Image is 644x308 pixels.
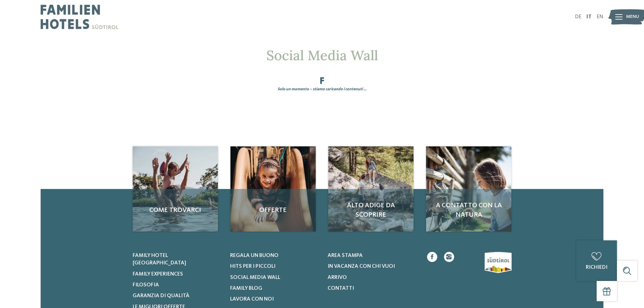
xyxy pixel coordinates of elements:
[433,201,505,220] span: A contatto con la natura
[133,252,222,267] a: Family hotel [GEOGRAPHIC_DATA]
[575,14,581,20] a: DE
[230,274,319,281] a: Social Media Wall
[133,293,190,299] span: Garanzia di qualità
[328,146,414,232] img: Social Media Wall
[328,253,363,258] span: Area stampa
[328,285,417,292] a: Contatti
[133,281,222,289] a: Filosofia
[328,274,417,281] a: Arrivo
[139,206,211,215] span: Come trovarci
[586,14,592,20] a: IT
[230,297,274,302] span: Lavora con noi
[133,270,222,278] a: Family experiences
[230,252,319,259] a: Regala un buono
[328,146,414,232] a: Social Media Wall Alto Adige da scoprire
[133,146,218,232] img: Social Media Wall
[328,286,354,291] span: Contatti
[230,146,316,232] a: Social Media Wall Offerte
[230,285,319,292] a: Family Blog
[335,201,407,220] span: Alto Adige da scoprire
[597,14,603,20] a: EN
[328,252,417,259] a: Area stampa
[230,286,262,291] span: Family Blog
[82,87,562,92] div: Solo un momento – stiamo caricando i contenuti …
[133,146,218,232] a: Social Media Wall Come trovarci
[266,47,378,64] span: Social Media Wall
[626,14,639,20] span: Menu
[230,263,319,270] a: Hits per i piccoli
[230,253,279,258] span: Regala un buono
[328,275,347,280] span: Arrivo
[576,240,617,281] a: richiedi
[230,264,275,269] span: Hits per i piccoli
[426,146,511,232] img: Social Media Wall
[230,295,319,303] a: Lavora con noi
[586,265,607,270] span: richiedi
[230,146,316,232] img: Social Media Wall
[328,264,395,269] span: In vacanza con chi vuoi
[426,146,511,232] a: Social Media Wall A contatto con la natura
[237,206,309,215] span: Offerte
[133,292,222,300] a: Garanzia di qualità
[230,275,280,280] span: Social Media Wall
[133,253,186,266] span: Family hotel [GEOGRAPHIC_DATA]
[133,271,183,277] span: Family experiences
[328,263,417,270] a: In vacanza con chi vuoi
[133,282,159,288] span: Filosofia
